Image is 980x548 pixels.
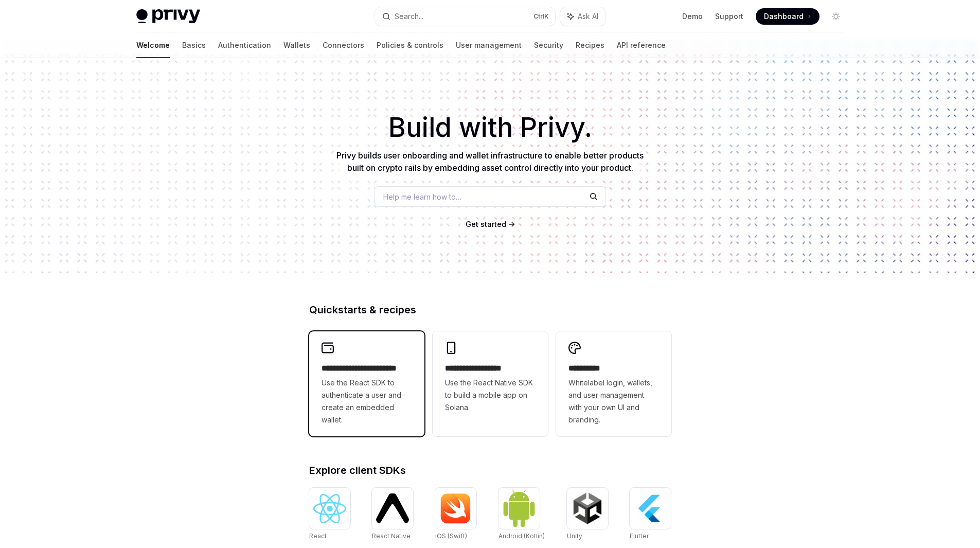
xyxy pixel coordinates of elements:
[560,7,605,26] button: Ask AI
[466,219,506,229] a: Get started
[375,7,555,26] button: Search...CtrlK
[377,33,443,58] a: Policies & controls
[715,11,743,22] a: Support
[323,33,364,58] a: Connectors
[503,489,536,527] img: Android (Kotlin)
[136,33,170,58] a: Welcome
[567,532,582,540] span: Unity
[571,492,604,525] img: Unity
[534,33,563,58] a: Security
[383,191,461,202] span: Help me learn how to…
[435,488,476,541] a: iOS (Swift)iOS (Swift)
[634,492,667,525] img: Flutter
[617,33,666,58] a: API reference
[313,494,346,523] img: React
[533,12,549,21] span: Ctrl K
[372,488,413,541] a: React NativeReact Native
[498,532,545,540] span: Android (Kotlin)
[388,118,592,137] span: Build with Privy.
[456,33,522,58] a: User management
[630,532,649,540] span: Flutter
[439,493,472,524] img: iOS (Swift)
[182,33,206,58] a: Basics
[568,377,659,426] span: Whitelabel login, wallets, and user management with your own UI and branding.
[283,33,310,58] a: Wallets
[556,331,671,436] a: **** *****Whitelabel login, wallets, and user management with your own UI and branding.
[756,8,819,25] a: Dashboard
[433,331,548,436] a: **** **** **** ***Use the React Native SDK to build a mobile app on Solana.
[322,377,412,426] span: Use the React SDK to authenticate a user and create an embedded wallet.
[576,33,604,58] a: Recipes
[466,220,506,228] span: Get started
[395,10,423,23] div: Search...
[136,9,200,24] img: light logo
[567,488,608,541] a: UnityUnity
[376,493,409,523] img: React Native
[309,532,327,540] span: React
[682,11,703,22] a: Demo
[336,150,644,173] span: Privy builds user onboarding and wallet infrastructure to enable better products built on crypto ...
[498,488,545,541] a: Android (Kotlin)Android (Kotlin)
[309,305,416,315] span: Quickstarts & recipes
[218,33,271,58] a: Authentication
[435,532,467,540] span: iOS (Swift)
[828,8,844,25] button: Toggle dark mode
[445,377,536,414] span: Use the React Native SDK to build a mobile app on Solana.
[372,532,411,540] span: React Native
[578,11,598,22] span: Ask AI
[309,488,350,541] a: ReactReact
[309,465,406,475] span: Explore client SDKs
[764,11,804,22] span: Dashboard
[630,488,671,541] a: FlutterFlutter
